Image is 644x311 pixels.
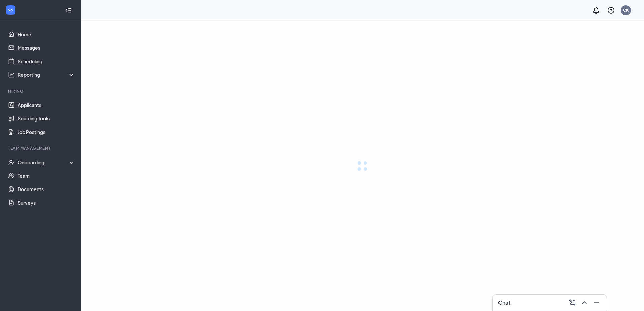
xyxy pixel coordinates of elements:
[18,196,75,209] a: Surveys
[18,169,75,182] a: Team
[623,7,629,13] div: CK
[18,71,75,78] div: Reporting
[8,88,74,94] div: Hiring
[18,125,75,139] a: Job Postings
[18,28,75,41] a: Home
[592,6,600,14] svg: Notifications
[578,297,589,308] button: ChevronUp
[8,145,74,151] div: Team Management
[18,41,75,55] a: Messages
[18,98,75,112] a: Applicants
[18,159,75,166] div: Onboarding
[7,7,14,13] svg: WorkstreamLogo
[8,159,15,166] svg: UserCheck
[566,297,577,308] button: ComposeMessage
[592,299,601,307] svg: Minimize
[590,297,601,308] button: Minimize
[498,299,510,306] h3: Chat
[568,299,576,307] svg: ComposeMessage
[607,6,615,14] svg: QuestionInfo
[8,71,15,78] svg: Analysis
[18,112,75,125] a: Sourcing Tools
[18,182,75,196] a: Documents
[65,7,72,14] svg: Collapse
[18,55,75,68] a: Scheduling
[580,299,588,307] svg: ChevronUp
